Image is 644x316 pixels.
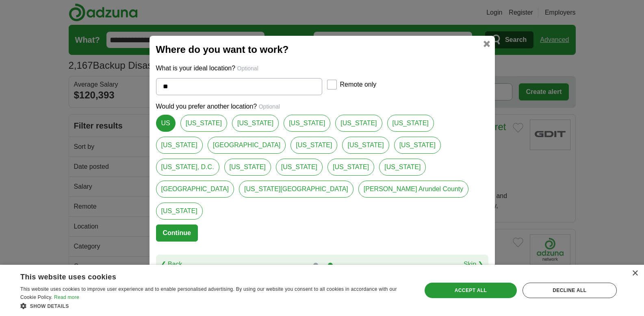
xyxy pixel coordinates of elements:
[156,224,198,242] button: Continue
[464,259,484,269] a: Skip ❯
[239,181,353,198] a: [US_STATE][GEOGRAPHIC_DATA]
[54,294,79,300] a: Read more, opens a new window
[237,65,258,72] span: Optional
[259,103,280,110] span: Optional
[208,137,286,154] a: [GEOGRAPHIC_DATA]
[30,303,69,309] span: Show details
[156,181,234,198] a: [GEOGRAPHIC_DATA]
[156,203,203,220] a: [US_STATE]
[156,63,488,73] p: What is your ideal location?
[387,115,434,132] a: [US_STATE]
[425,283,517,298] div: Accept all
[161,259,182,269] a: ❮ Back
[156,115,176,132] a: US
[632,270,638,277] div: Close
[232,115,279,132] a: [US_STATE]
[284,115,330,132] a: [US_STATE]
[342,137,389,154] a: [US_STATE]
[156,42,488,57] h2: Where do you want to work?
[156,102,488,111] p: Would you prefer another location?
[358,181,468,198] a: [PERSON_NAME] Arundel County
[327,159,374,176] a: [US_STATE]
[180,115,227,132] a: [US_STATE]
[340,80,377,89] label: Remote only
[156,137,203,154] a: [US_STATE]
[379,159,426,176] a: [US_STATE]
[335,115,382,132] a: [US_STATE]
[20,286,397,300] span: This website uses cookies to improve user experience and to enable personalised advertising. By u...
[156,159,219,176] a: [US_STATE], D.C.
[276,159,323,176] a: [US_STATE]
[394,137,441,154] a: [US_STATE]
[20,270,390,282] div: This website uses cookies
[20,302,410,310] div: Show details
[291,137,337,154] a: [US_STATE]
[523,283,617,298] div: Decline all
[224,159,271,176] a: [US_STATE]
